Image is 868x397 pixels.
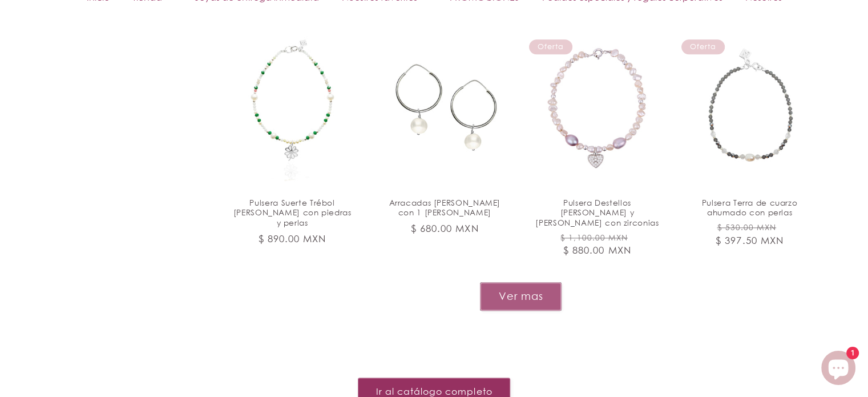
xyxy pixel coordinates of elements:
[688,198,812,218] a: Pulsera Terra de cuarzo ahumado con perlas
[535,198,659,228] a: Pulsera Destellos [PERSON_NAME] y [PERSON_NAME] con zirconias
[818,351,859,388] inbox-online-store-chat: Chat de la tienda online Shopify
[383,198,507,218] a: Arracadas [PERSON_NAME] con 1 [PERSON_NAME]
[480,282,562,310] button: Ver mas
[231,198,354,228] a: Pulsera Suerte Trébol [PERSON_NAME] con piedras y perlas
